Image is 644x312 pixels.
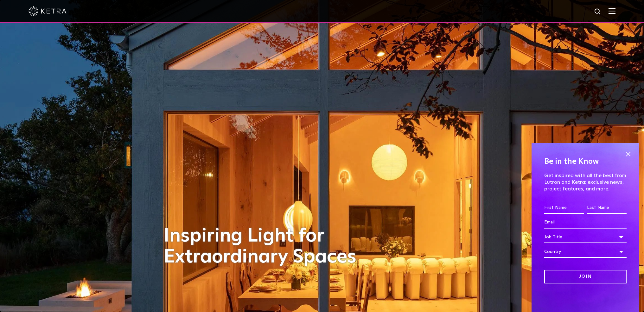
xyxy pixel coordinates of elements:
input: Join [544,270,627,283]
input: First Name [544,202,584,214]
h4: Be in the Know [544,156,627,168]
input: Email [544,216,627,229]
img: Hamburger%20Nav.svg [609,8,615,14]
p: Get inspired with all the best from Lutron and Ketra: exclusive news, project features, and more. [544,172,627,192]
img: search icon [594,8,602,16]
div: Country [544,246,627,258]
img: ketra-logo-2019-white [29,6,67,16]
h1: Inspiring Light for Extraordinary Spaces [164,226,370,268]
div: Job Title [544,231,627,243]
input: Last Name [587,202,627,214]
